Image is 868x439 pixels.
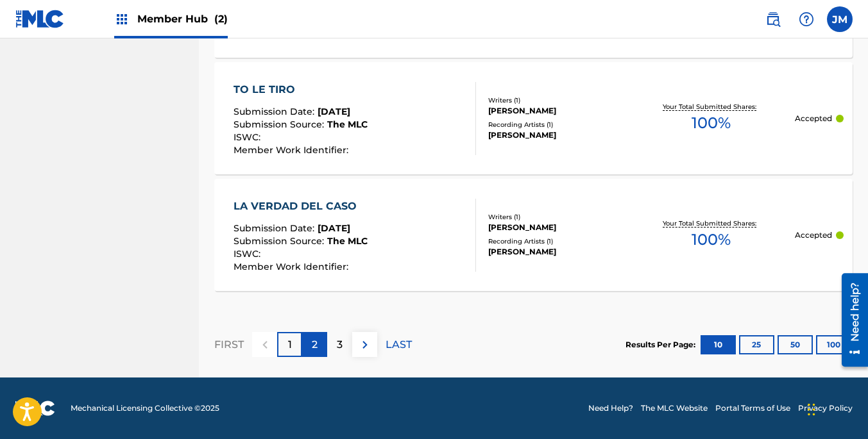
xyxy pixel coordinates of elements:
div: [PERSON_NAME] [488,222,627,233]
p: FIRST [214,337,244,352]
p: Results Per Page: [625,339,699,351]
img: help [799,12,814,27]
span: 100 % [692,112,731,135]
div: Recording Artists ( 1 ) [488,120,627,129]
div: Writers ( 1 ) [488,212,627,222]
div: LA VERDAD DEL CASO [234,199,368,214]
div: [PERSON_NAME] [488,246,627,258]
span: Member Work Identifier : [234,144,352,156]
span: Submission Source : [234,119,327,130]
span: Submission Source : [234,235,327,247]
p: Accepted [795,113,832,124]
div: Drag [808,390,815,429]
span: 100 % [692,228,731,251]
div: [PERSON_NAME] [488,105,627,117]
div: Recording Artists ( 1 ) [488,236,627,246]
span: Member Hub [137,12,228,26]
div: [PERSON_NAME] [488,129,627,141]
span: [DATE] [318,222,350,234]
p: LAST [386,337,412,352]
a: The MLC Website [641,402,708,414]
a: Public Search [760,6,786,32]
span: ISWC : [234,131,264,143]
span: Mechanical Licensing Collective © 2025 [71,402,219,414]
span: Submission Date : [234,222,318,234]
div: TO LE TIRO [234,82,368,97]
a: TO LE TIROSubmission Date:[DATE]Submission Source:The MLCISWC:Member Work Identifier:Writers (1)[... [214,62,853,174]
a: Need Help? [588,402,633,414]
img: logo [15,401,55,416]
img: search [765,12,781,27]
img: MLC Logo [15,10,65,28]
p: 3 [337,337,343,352]
span: ISWC : [234,248,264,260]
span: [DATE] [318,106,350,117]
img: right [357,337,373,352]
a: Portal Terms of Use [715,402,790,414]
button: 25 [739,335,774,354]
button: 100 [816,335,851,354]
button: 10 [701,335,736,354]
span: Submission Date : [234,106,318,117]
iframe: Chat Widget [804,377,868,439]
p: Accepted [795,229,832,241]
span: Member Work Identifier : [234,261,352,272]
span: Member Work Identifier : [234,28,352,39]
span: The MLC [327,235,368,247]
p: 1 [288,337,292,352]
div: Help [794,6,819,32]
iframe: Resource Center [832,269,868,372]
span: The MLC [327,119,368,130]
div: User Menu [827,6,853,32]
div: Writers ( 1 ) [488,95,627,105]
button: 50 [778,335,813,354]
img: Top Rightsholders [114,12,130,27]
p: Your Total Submitted Shares: [663,219,760,228]
p: 2 [312,337,318,352]
p: Your Total Submitted Shares: [663,102,760,112]
a: Privacy Policy [798,402,853,414]
a: LA VERDAD DEL CASOSubmission Date:[DATE]Submission Source:The MLCISWC:Member Work Identifier:Writ... [214,179,853,291]
span: (2) [214,13,228,25]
